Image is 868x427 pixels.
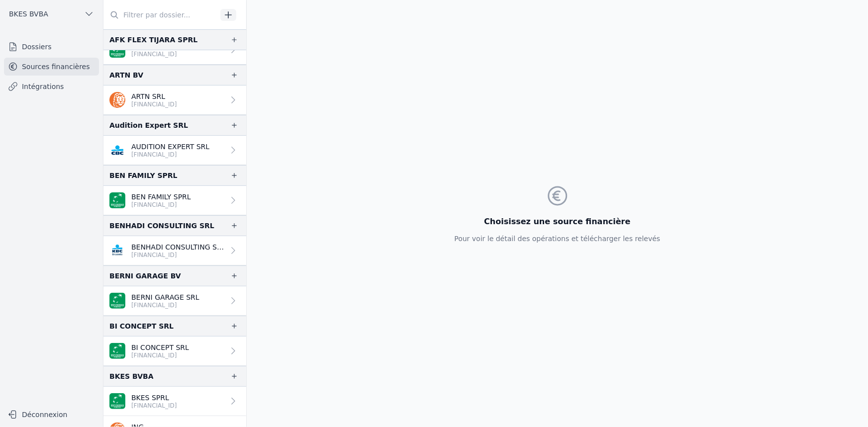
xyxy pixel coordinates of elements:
[131,100,177,108] p: [FINANCIAL_ID]
[131,402,177,410] p: [FINANCIAL_ID]
[109,220,214,232] div: BENHADI CONSULTING SRL
[109,192,125,208] img: BNP_BE_BUSINESS_GEBABEBB.png
[131,242,224,252] p: BENHADI CONSULTING SRL
[131,251,224,259] p: [FINANCIAL_ID]
[131,151,209,159] p: [FINANCIAL_ID]
[9,9,48,19] span: BKES BVBA
[103,136,246,165] a: AUDITION EXPERT SRL [FINANCIAL_ID]
[4,407,99,423] button: Déconnexion
[109,34,197,46] div: AFK FLEX TIJARA SPRL
[4,6,99,22] button: BKES BVBA
[131,292,199,302] p: BERNI GARAGE SRL
[109,170,178,181] div: BEN FAMILY SPRL
[109,293,125,309] img: BNP_BE_BUSINESS_GEBABEBB.png
[4,78,99,95] a: Intégrations
[103,236,246,265] a: BENHADI CONSULTING SRL [FINANCIAL_ID]
[109,92,125,108] img: ing.png
[4,58,99,76] a: Sources financières
[131,201,191,209] p: [FINANCIAL_ID]
[131,351,189,359] p: [FINANCIAL_ID]
[103,337,246,366] a: BI CONCEPT SRL [FINANCIAL_ID]
[109,343,125,359] img: BNP_BE_BUSINESS_GEBABEBB.png
[131,50,208,58] p: [FINANCIAL_ID]
[109,270,181,282] div: BERNI GARAGE BV
[109,243,125,258] img: KBC_BRUSSELS_KREDBEBB.png
[103,286,246,316] a: BERNI GARAGE SRL [FINANCIAL_ID]
[454,216,660,228] h3: Choisissez une source financière
[103,387,246,416] a: BKES SPRL [FINANCIAL_ID]
[131,342,189,352] p: BI CONCEPT SRL
[4,38,99,56] a: Dossiers
[109,69,143,81] div: ARTN BV
[103,6,217,24] input: Filtrer par dossier...
[454,234,660,244] p: Pour voir le détail des opérations et télécharger les relevés
[131,393,177,403] p: BKES SPRL
[109,393,125,409] img: BNP_BE_BUSINESS_GEBABEBB.png
[109,142,125,158] img: CBC_CREGBEBB.png
[131,301,199,309] p: [FINANCIAL_ID]
[109,119,188,131] div: Audition Expert SRL
[103,85,246,115] a: ARTN SRL [FINANCIAL_ID]
[131,192,191,202] p: BEN FAMILY SPRL
[131,91,177,101] p: ARTN SRL
[103,186,246,215] a: BEN FAMILY SPRL [FINANCIAL_ID]
[131,142,209,152] p: AUDITION EXPERT SRL
[109,370,153,382] div: BKES BVBA
[109,320,174,332] div: BI CONCEPT SRL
